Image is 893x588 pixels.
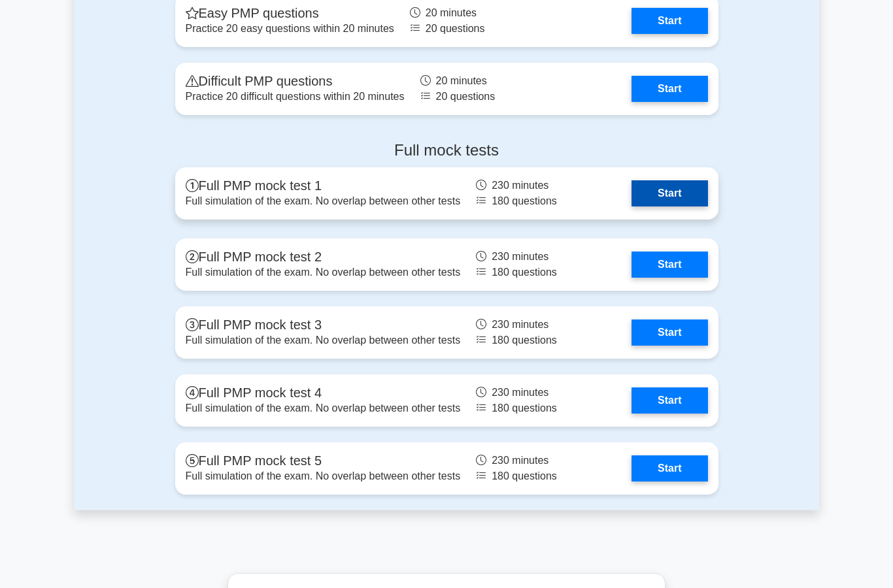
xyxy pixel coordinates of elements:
a: Start [632,180,707,206]
a: Start [632,319,707,346]
a: Start [632,8,707,34]
a: Start [632,455,707,482]
a: Start [632,387,707,414]
a: Start [632,252,707,278]
a: Start [632,76,707,102]
h4: Full mock tests [175,141,718,160]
